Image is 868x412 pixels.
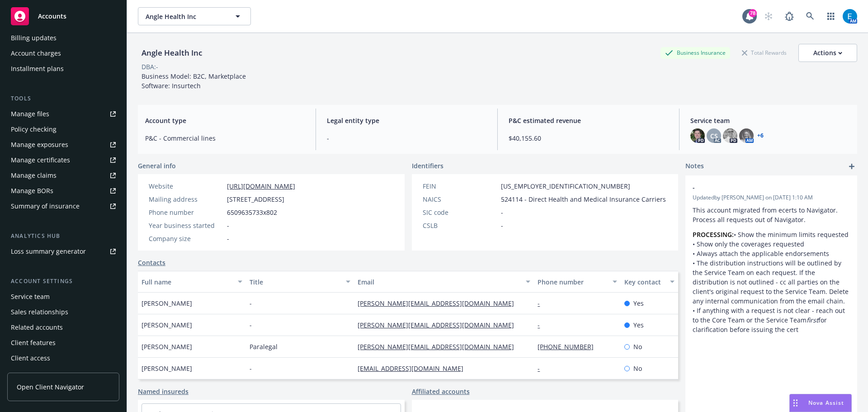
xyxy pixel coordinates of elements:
[358,277,520,287] div: Email
[149,181,223,191] div: Website
[749,9,757,17] div: 78
[423,221,497,230] div: CSLB
[710,131,718,141] span: CS
[7,336,119,350] a: Client features
[723,128,737,143] img: photo
[11,184,53,198] div: Manage BORs
[146,12,224,21] span: Angle Health Inc
[693,194,850,202] span: Updated by [PERSON_NAME] on [DATE] 1:10 AM
[11,137,68,152] div: Manage exposures
[142,277,232,287] div: Full name
[138,258,165,267] a: Contacts
[250,298,252,308] span: -
[11,289,50,304] div: Service team
[250,277,340,287] div: Title
[11,199,80,213] div: Summary of insurance
[142,364,192,373] span: [PERSON_NAME]
[149,208,223,217] div: Phone number
[138,271,246,293] button: Full name
[11,305,68,319] div: Sales relationships
[690,128,705,143] img: photo
[633,342,642,351] span: No
[142,342,192,351] span: [PERSON_NAME]
[538,299,547,308] a: -
[327,116,486,125] span: Legal entity type
[423,181,497,191] div: FEIN
[358,364,471,373] a: [EMAIL_ADDRESS][DOMAIN_NAME]
[11,46,61,61] div: Account charges
[685,175,857,341] div: -Updatedby [PERSON_NAME] on [DATE] 1:10 AMThis account migrated from ecerts to Navigator. Process...
[538,342,601,351] a: [PHONE_NUMBER]
[737,47,791,58] div: Total Rewards
[11,336,56,350] div: Client features
[227,182,295,190] a: [URL][DOMAIN_NAME]
[538,364,547,373] a: -
[798,44,857,62] button: Actions
[633,364,642,373] span: No
[693,205,850,224] p: This account migrated from ecerts to Navigator. Process all requests out of Navigator.
[685,161,704,172] span: Notes
[538,321,547,329] a: -
[7,277,119,286] div: Account settings
[801,7,819,25] a: Search
[145,133,305,143] span: P&C - Commercial lines
[149,234,223,243] div: Company size
[250,320,252,330] span: -
[145,116,305,125] span: Account type
[538,277,607,287] div: Phone number
[7,94,119,103] div: Tools
[660,47,730,58] div: Business Insurance
[11,62,64,76] div: Installment plans
[138,161,176,170] span: General info
[509,116,668,125] span: P&C estimated revenue
[11,320,63,335] div: Related accounts
[7,168,119,183] a: Manage claims
[149,221,223,230] div: Year business started
[7,305,119,319] a: Sales relationships
[354,271,534,293] button: Email
[693,230,850,334] p: • Show the minimum limits requested • Show only the coverages requested • Always attach the appli...
[142,298,192,308] span: [PERSON_NAME]
[7,184,119,198] a: Manage BORs
[780,7,798,25] a: Report a Bug
[843,9,857,24] img: photo
[7,122,119,137] a: Policy checking
[138,7,251,25] button: Angle Health Inc
[7,137,119,152] a: Manage exposures
[227,234,229,243] span: -
[7,153,119,167] a: Manage certificates
[11,168,57,183] div: Manage claims
[693,183,826,192] span: -
[227,194,284,204] span: [STREET_ADDRESS]
[693,230,734,239] strong: PROCESSING:
[246,271,354,293] button: Title
[423,208,497,217] div: SIC code
[412,161,443,170] span: Identifiers
[7,244,119,259] a: Loss summary generator
[7,289,119,304] a: Service team
[11,244,86,259] div: Loss summary generator
[501,194,666,204] span: 524114 - Direct Health and Medical Insurance Carriers
[138,47,206,59] div: Angle Health Inc
[142,72,246,90] span: Business Model: B2C, Marketplace Software: Insurtech
[807,316,818,324] em: first
[11,107,49,121] div: Manage files
[250,342,278,351] span: Paralegal
[7,4,119,29] a: Accounts
[11,31,57,45] div: Billing updates
[11,351,50,365] div: Client access
[38,13,66,20] span: Accounts
[142,62,158,71] div: DBA: -
[789,394,852,412] button: Nova Assist
[7,107,119,121] a: Manage files
[7,199,119,213] a: Summary of insurance
[509,133,668,143] span: $40,155.60
[327,133,486,143] span: -
[7,62,119,76] a: Installment plans
[7,320,119,335] a: Related accounts
[227,208,277,217] span: 6509635733x802
[501,208,503,217] span: -
[358,342,521,351] a: [PERSON_NAME][EMAIL_ADDRESS][DOMAIN_NAME]
[358,299,521,308] a: [PERSON_NAME][EMAIL_ADDRESS][DOMAIN_NAME]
